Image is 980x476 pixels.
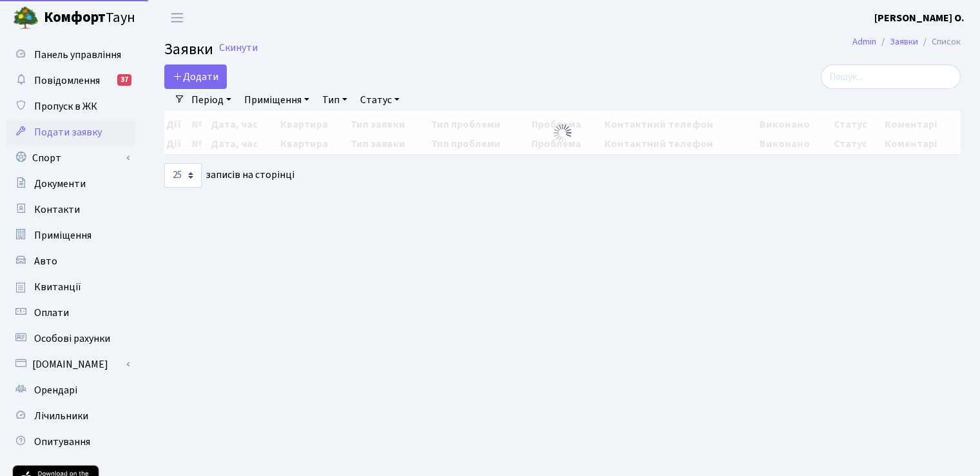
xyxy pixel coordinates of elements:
[833,28,980,55] nav: breadcrumb
[6,429,135,455] a: Опитування
[13,5,39,31] img: logo.png
[34,383,77,397] span: Орендарі
[173,70,218,84] span: Додати
[552,123,573,143] img: Обробка...
[6,197,135,223] a: Контакти
[34,435,90,449] span: Опитування
[6,42,135,68] a: Панель управління
[34,254,57,268] span: Авто
[34,228,91,243] span: Приміщення
[6,352,135,377] a: [DOMAIN_NAME]
[34,177,86,191] span: Документи
[34,203,80,217] span: Контакти
[6,223,135,248] a: Приміщення
[34,280,81,294] span: Квитанції
[6,119,135,145] a: Подати заявку
[6,403,135,429] a: Лічильники
[6,274,135,300] a: Квитанції
[6,145,135,171] a: Спорт
[239,89,314,111] a: Приміщення
[6,326,135,352] a: Особові рахунки
[161,7,193,28] button: Переключити навігацію
[34,409,88,423] span: Лічильники
[186,89,236,111] a: Період
[34,306,69,320] span: Оплати
[164,64,227,89] a: Додати
[34,74,100,88] span: Повідомлення
[34,332,110,346] span: Особові рахунки
[6,300,135,326] a: Оплати
[821,64,961,89] input: Пошук...
[117,74,131,86] div: 37
[355,89,405,111] a: Статус
[44,7,135,29] span: Таун
[874,11,965,25] b: [PERSON_NAME] О.
[890,35,918,48] a: Заявки
[6,248,135,274] a: Авто
[6,171,135,197] a: Документи
[6,94,135,119] a: Пропуск в ЖК
[164,163,202,188] select: записів на сторінці
[34,125,102,139] span: Подати заявку
[164,163,294,188] label: записів на сторінці
[34,48,121,62] span: Панель управління
[874,10,965,26] a: [PERSON_NAME] О.
[6,377,135,403] a: Орендарі
[918,35,961,49] li: Список
[6,68,135,94] a: Повідомлення37
[44,7,106,28] b: Комфорт
[34,99,97,114] span: Пропуск в ЖК
[317,89,352,111] a: Тип
[852,35,876,48] a: Admin
[219,42,258,54] a: Скинути
[164,38,213,61] span: Заявки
